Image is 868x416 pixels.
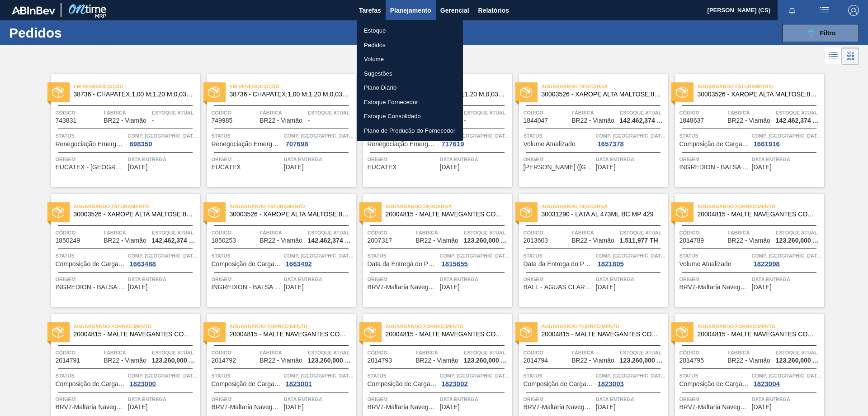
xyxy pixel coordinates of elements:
[357,52,463,67] a: Volume
[357,95,463,110] a: Estoque Fornecedor
[357,109,463,124] a: Estoque Consolidado
[357,67,463,81] a: Sugestões
[357,81,463,95] a: Plano Diário
[357,24,463,38] a: Estoque
[357,124,463,138] a: Plano de Produção do Fornecedor
[357,38,463,53] a: Pedidos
